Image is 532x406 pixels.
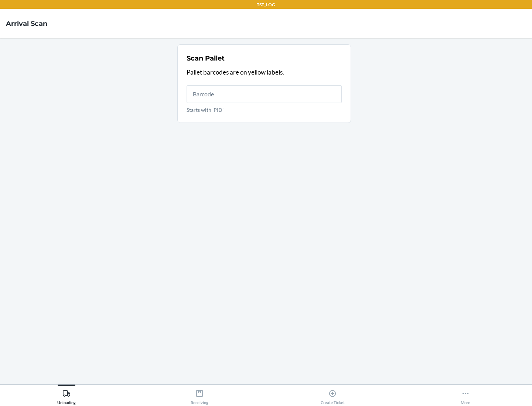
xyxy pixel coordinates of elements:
button: Receiving [133,385,266,405]
h4: Arrival Scan [6,19,47,28]
div: Create Ticket [321,386,345,405]
button: Create Ticket [266,385,399,405]
div: Unloading [57,386,76,405]
p: Starts with 'PID' [187,106,342,114]
div: Receiving [191,386,208,405]
h2: Scan Pallet [187,54,225,63]
div: More [461,386,470,405]
input: Starts with 'PID' [187,85,342,103]
p: TST_LOG [257,1,275,8]
p: Pallet barcodes are on yellow labels. [187,68,342,77]
button: More [399,385,532,405]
